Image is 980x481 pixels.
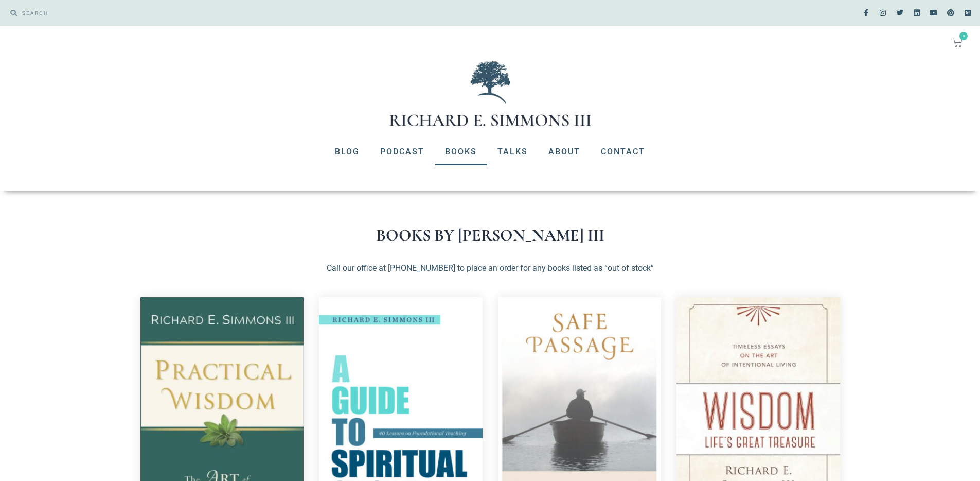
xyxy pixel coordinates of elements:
[959,32,968,40] span: 0
[370,139,435,165] a: Podcast
[538,139,591,165] a: About
[591,139,655,165] a: Contact
[140,262,840,274] p: Call our office at [PHONE_NUMBER] to place an order for any books listed as “out of stock”
[435,139,487,165] a: Books
[325,139,370,165] a: Blog
[487,139,538,165] a: Talks
[17,5,485,21] input: SEARCH
[940,31,975,54] a: 0
[140,227,840,244] h1: Books by [PERSON_NAME] III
